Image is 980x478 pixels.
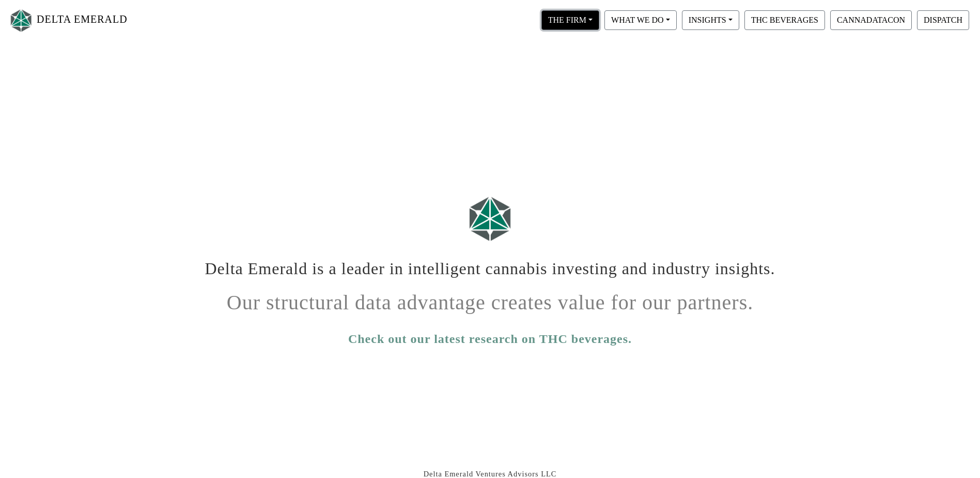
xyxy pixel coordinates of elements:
img: Logo [8,7,34,34]
a: DELTA EMERALD [8,4,128,37]
button: WHAT WE DO [604,10,677,30]
button: CANNADATACON [830,10,912,30]
button: DISPATCH [917,10,969,30]
a: Check out our latest research on THC beverages. [348,330,632,348]
a: THC BEVERAGES [742,15,828,24]
h1: Our structural data advantage creates value for our partners. [204,282,777,315]
button: INSIGHTS [682,10,739,30]
img: Logo [464,191,516,246]
button: THE FIRM [541,10,599,30]
h1: Delta Emerald is a leader in intelligent cannabis investing and industry insights. [204,251,777,278]
a: CANNADATACON [828,15,914,24]
a: DISPATCH [914,15,972,24]
button: THC BEVERAGES [744,10,825,30]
